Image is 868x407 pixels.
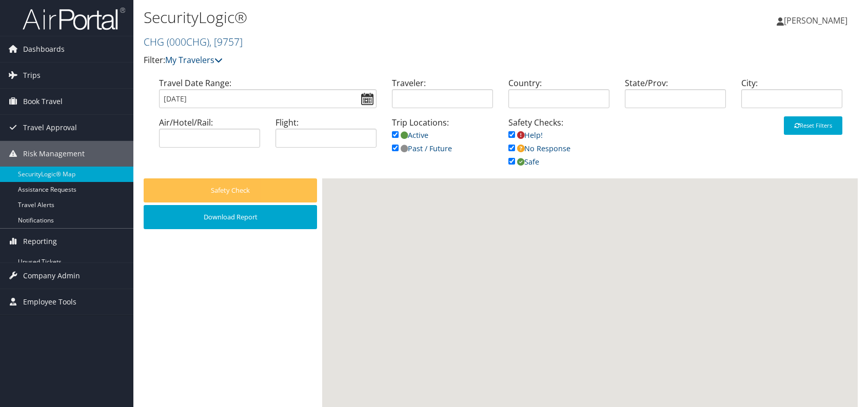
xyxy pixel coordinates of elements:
[268,116,384,156] div: Flight:
[144,205,317,229] button: Download Report
[23,89,63,114] span: Book Travel
[144,35,243,49] a: CHG
[23,229,57,254] span: Reporting
[508,130,543,140] a: Help!
[144,54,620,67] p: Filter:
[23,7,125,31] img: airportal-logo.png
[23,141,85,167] span: Risk Management
[144,178,317,202] button: Safety Check
[784,116,842,135] button: Reset Filters
[734,77,850,116] div: City:
[384,116,501,165] div: Trip Locations:
[23,115,77,140] span: Travel Approval
[144,7,620,28] h1: SecurityLogic®
[151,116,268,156] div: Air/Hotel/Rail:
[23,263,80,289] span: Company Admin
[508,157,539,167] a: Safe
[167,35,209,49] span: ( 000CHG )
[617,77,734,116] div: State/Prov:
[165,54,223,66] a: My Travelers
[23,36,65,62] span: Dashboards
[777,5,858,36] a: [PERSON_NAME]
[508,144,570,153] a: No Response
[23,63,41,88] span: Trips
[384,77,501,116] div: Traveler:
[151,77,384,116] div: Travel Date Range:
[209,35,243,49] span: , [ 9757 ]
[784,15,847,26] span: [PERSON_NAME]
[392,144,452,153] a: Past / Future
[501,77,617,116] div: Country:
[23,289,76,315] span: Employee Tools
[392,130,428,140] a: Active
[501,116,617,178] div: Safety Checks:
